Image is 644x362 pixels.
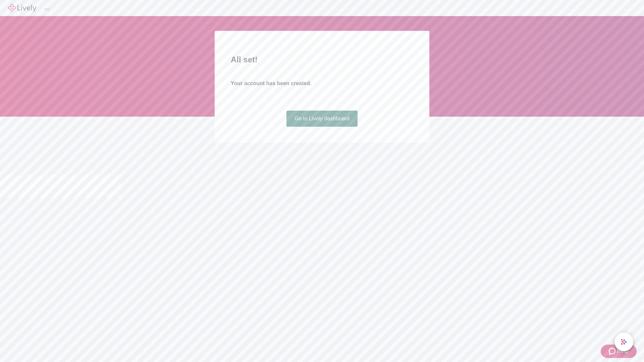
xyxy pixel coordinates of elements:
[231,54,413,66] h2: All set!
[601,345,637,358] button: Zendesk support iconHelp
[621,339,627,345] svg: Lively AI Assistant
[231,79,413,87] h4: Your account has been created.
[8,4,36,12] img: Lively
[286,111,358,127] a: Go to Lively dashboard
[617,347,629,355] span: Help
[44,8,50,10] button: Log out
[609,347,617,355] svg: Zendesk support icon
[614,333,633,351] button: chat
